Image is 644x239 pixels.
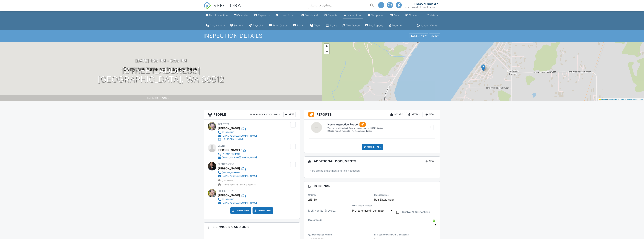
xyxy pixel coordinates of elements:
div: Pay Reports [369,24,383,27]
div: [PERSON_NAME] [218,193,240,198]
div: [EMAIL_ADDRESS][DOMAIN_NAME] [222,175,257,177]
a: 2533345710 [218,198,257,201]
span: Client's Agent [218,163,234,165]
div: New [283,112,296,117]
div: Dashboard [305,14,318,17]
a: Zoom in [324,44,329,49]
div: [PERSON_NAME] [414,2,436,5]
div: [PHONE_NUMBER] [222,153,240,156]
div: Calendar [237,14,248,17]
a: Contacts [404,12,421,18]
a: Team [309,23,322,29]
div: Locked [389,112,405,117]
div: [PERSON_NAME] [218,126,240,131]
div: Email Queue [273,24,288,27]
a: SPECTORA [204,5,241,12]
div: Support Center [420,24,439,27]
div: New Inspection [209,14,228,17]
label: Order ID [308,193,316,197]
span: Client [218,145,225,147]
a: Reporting [387,23,405,29]
span: + [325,44,328,48]
a: Email Queue [268,23,289,29]
div: Team [314,24,321,27]
span: Client's Agent - [222,183,239,186]
a: [PHONE_NUMBER] [218,171,257,174]
div: New [424,112,436,117]
a: Templates [366,12,385,18]
a: 2533345710 [218,131,257,134]
div: Contacts [409,14,420,17]
span: sq. ft. [167,97,172,99]
input: Search everything... [308,2,375,9]
a: New Inspection [204,12,229,18]
div: [EMAIL_ADDRESS][DOMAIN_NAME] [222,135,257,137]
h1: [STREET_ADDRESS] [GEOGRAPHIC_DATA], WA 98512 [98,66,224,84]
div: Northwest Home Inspector [405,5,438,9]
a: Pay Reports [364,23,385,29]
div: New [424,159,436,164]
div: Client View [409,34,428,38]
span: returning [222,179,234,182]
a: Client View [409,34,429,37]
a: [PHONE_NUMBER] [218,153,257,156]
h3: Reports [304,110,440,119]
div: Disable Client CC Email [249,112,282,117]
h3: Services & Add ons [204,223,300,231]
strong: 5 [237,183,238,186]
label: Disable All Notifications [396,210,430,215]
div: Inspections [347,14,361,17]
div: Billing [297,24,304,27]
div: Reporting [392,24,403,27]
a: [PERSON_NAME] [218,166,240,171]
div: [EMAIL_ADDRESS][DOMAIN_NAME] [222,156,257,159]
label: Last Synchronized with QuickBooks: [374,233,409,236]
img: The Best Home Inspection Software - Spectora [204,2,211,9]
div: [EMAIL_ADDRESS][DOMAIN_NAME] [222,202,257,204]
div: Templates [371,14,384,17]
a: © MapTiler [608,98,617,100]
h6: Home Inspection Report [328,122,383,127]
label: MLS Number (if available) [308,209,336,212]
label: QuickBooks Doc Number [308,233,332,236]
div: Payments [258,14,270,17]
input: MLS Number (if available) [308,207,348,215]
div: Automations [210,24,225,27]
div: Attach [406,112,422,117]
div: Settings [234,24,244,27]
a: Company Profile [325,23,339,29]
h3: People [204,110,300,119]
h3: [DATE] 1:30 pm - 6:00 pm [135,58,187,63]
a: Support Center [416,23,440,29]
h3: Internal [304,181,440,190]
div: 240707 Report Template - No Recommendations [328,130,383,133]
div: Payouts [328,14,337,17]
span: SPECTORA [213,2,241,9]
div: Data [394,14,399,17]
a: Payouts [323,12,339,18]
div: Unconfirmed [280,14,295,17]
span: Seller's Agent - [240,183,256,186]
label: Referral source [374,193,389,197]
div: Text Queue [346,24,360,27]
div: Publish All [362,144,383,150]
div: 2533345710 [222,198,234,201]
a: Agent View [254,209,271,212]
div: 1985 [151,96,158,100]
div: 728 [161,96,167,100]
label: What type of inspection do you need? [352,204,374,207]
a: Dashboard [300,12,319,18]
a: Client View [232,209,249,212]
a: [EMAIL_ADDRESS][DOMAIN_NAME] [218,134,257,138]
h1: Inspection Details [204,33,441,39]
a: Data [389,12,400,18]
div: [URL][DOMAIN_NAME] [222,138,244,141]
div: Metrics [430,14,438,17]
img: Marker [481,64,485,71]
a: [EMAIL_ADDRESS][DOMAIN_NAME] [218,156,257,159]
a: Leaflet [599,98,607,100]
a: Unconfirmed [275,12,297,18]
a: Settings [229,23,245,29]
a: [EMAIL_ADDRESS][DOMAIN_NAME] [218,174,257,178]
